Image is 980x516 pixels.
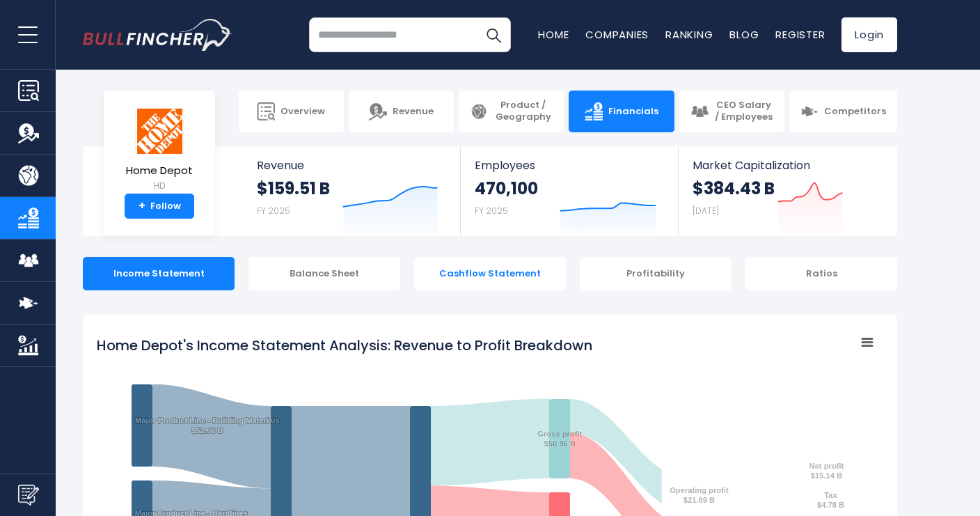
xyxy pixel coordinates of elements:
a: Home Depot HD [125,107,193,194]
a: Companies [585,27,649,42]
div: Ratios [745,257,897,290]
strong: 470,100 [475,178,538,199]
span: Market Capitalization [693,159,882,172]
a: Overview [239,91,344,132]
button: Search [476,17,511,52]
a: Product / Geography [459,91,564,132]
div: Profitability [580,257,732,290]
a: Revenue $159.51 B FY 2025 [243,146,461,236]
a: Competitors [789,91,897,132]
div: Balance Sheet [248,257,400,290]
tspan: Home Depot's Income Statement Analysis: Revenue to Profit Breakdown [97,336,592,355]
a: Go to homepage [83,19,232,51]
span: CEO Salary / Employees [714,100,773,123]
small: FY 2025 [475,205,508,217]
text: Operating profit $21.69 B [670,486,729,504]
small: FY 2025 [257,205,290,217]
a: Login [841,17,897,52]
a: Blog [729,27,759,42]
a: CEO Salary / Employees [679,91,784,132]
span: Competitors [824,106,886,118]
strong: $159.51 B [257,178,330,199]
a: Financials [569,91,674,132]
text: Major Product Line - Building Materials $52.66 B [135,416,280,435]
text: Gross profit $50.96 B [537,430,582,448]
a: Register [775,27,825,42]
span: Product / Geography [493,100,553,123]
span: Home Depot [126,165,193,177]
span: Revenue [257,159,447,172]
span: Overview [280,106,325,118]
small: [DATE] [693,205,719,217]
a: Market Capitalization $384.43 B [DATE] [679,146,896,236]
a: Employees 470,100 FY 2025 [461,146,677,236]
a: Home [538,27,569,42]
span: Revenue [393,106,434,118]
span: Financials [608,106,658,118]
img: bullfincher logo [83,19,232,51]
a: Ranking [665,27,713,42]
div: Income Statement [83,257,235,290]
strong: $384.43 B [693,178,775,199]
text: Tax $4.78 B [817,491,844,509]
div: Cashflow Statement [414,257,566,290]
span: Employees [475,159,663,172]
strong: + [139,200,145,212]
small: HD [126,180,193,192]
text: Net profit $15.14 B [809,462,844,480]
a: Revenue [349,91,454,132]
a: +Follow [125,194,194,219]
